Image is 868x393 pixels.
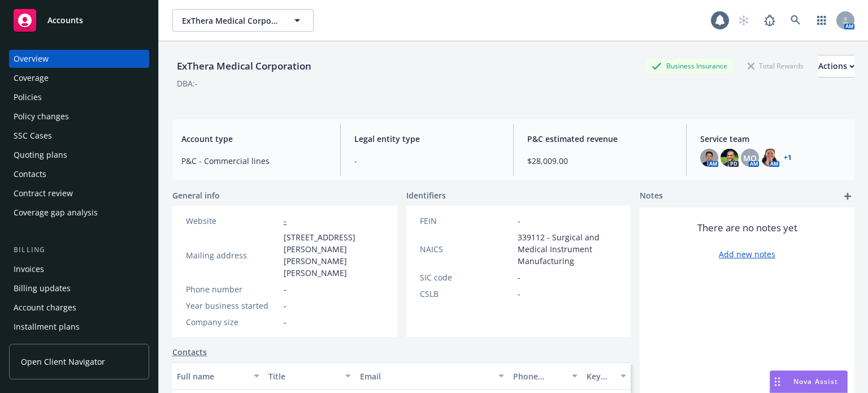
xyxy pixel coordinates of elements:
div: Billing updates [14,279,71,297]
span: Account type [181,133,327,145]
span: Legal entity type [354,133,500,145]
a: Account charges [9,299,149,317]
div: DBA: - [177,77,198,89]
div: Contract review [14,184,73,202]
div: Email [360,370,491,382]
div: Billing [9,244,149,256]
button: Key contact [582,362,631,390]
button: ExThera Medical Corporation [172,9,314,32]
span: Open Client Navigator [21,356,105,368]
div: FEIN [420,215,513,227]
a: add [841,189,854,203]
a: Contacts [172,346,207,358]
a: Coverage [9,69,149,87]
span: $28,009.00 [527,155,672,167]
span: P&C - Commercial lines [181,155,327,167]
div: Key contact [587,370,614,382]
div: SSC Cases [14,127,52,145]
div: Installment plans [14,318,80,336]
img: photo [761,149,779,167]
div: Company size [186,316,279,328]
div: Full name [177,370,247,382]
button: Full name [172,362,264,390]
span: General info [172,189,220,201]
div: CSLB [420,288,513,300]
span: MQ [743,152,757,164]
span: P&C estimated revenue [527,133,672,145]
div: Title [268,370,338,382]
div: Contacts [14,165,46,183]
div: Phone number [513,370,565,382]
span: - [354,155,500,167]
a: Overview [9,50,149,68]
div: Policies [14,88,42,106]
button: Email [355,362,508,390]
a: Contacts [9,165,149,183]
div: Quoting plans [14,146,67,164]
a: +1 [784,154,792,161]
span: ExThera Medical Corporation [182,15,280,27]
span: - [518,215,520,227]
div: Total Rewards [742,59,809,73]
span: Notes [640,189,663,203]
div: Actions [818,55,854,77]
div: SIC code [420,271,513,283]
a: Accounts [9,5,149,36]
a: Coverage gap analysis [9,204,149,222]
button: Actions [818,55,854,77]
button: Nova Assist [770,370,848,393]
a: SSC Cases [9,127,149,145]
a: Quoting plans [9,146,149,164]
span: There are no notes yet [697,221,797,235]
div: Overview [14,50,49,68]
div: Business Insurance [646,59,733,73]
span: 339112 - Surgical and Medical Instrument Manufacturing [518,231,618,267]
span: [STREET_ADDRESS][PERSON_NAME][PERSON_NAME][PERSON_NAME] [284,231,384,279]
a: Contract review [9,184,149,202]
div: Coverage [14,69,49,87]
div: ExThera Medical Corporation [172,59,316,74]
div: NAICS [420,243,513,255]
a: Policy changes [9,107,149,126]
span: - [284,283,287,295]
a: Add new notes [719,248,775,260]
button: Title [264,362,355,390]
a: Invoices [9,260,149,278]
div: Drag to move [770,371,784,392]
span: - [518,288,520,300]
div: Year business started [186,300,279,312]
a: Report a Bug [758,9,781,32]
a: Start snowing [732,9,755,32]
span: - [284,300,287,312]
a: - [284,215,287,226]
span: - [518,271,520,283]
img: photo [721,149,739,167]
div: Mailing address [186,249,279,261]
div: Account charges [14,299,76,317]
div: Policy changes [14,107,69,126]
div: Website [186,215,279,227]
span: Service team [700,133,845,145]
button: Phone number [509,362,582,390]
a: Search [784,9,807,32]
a: Policies [9,88,149,106]
div: Invoices [14,260,44,278]
div: Phone number [186,283,279,295]
a: Billing updates [9,279,149,297]
span: - [284,316,287,328]
span: Identifiers [406,189,446,201]
div: Coverage gap analysis [14,204,98,222]
a: Installment plans [9,318,149,336]
img: photo [700,149,718,167]
span: Nova Assist [793,377,838,386]
span: Accounts [47,16,83,25]
a: Switch app [810,9,833,32]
